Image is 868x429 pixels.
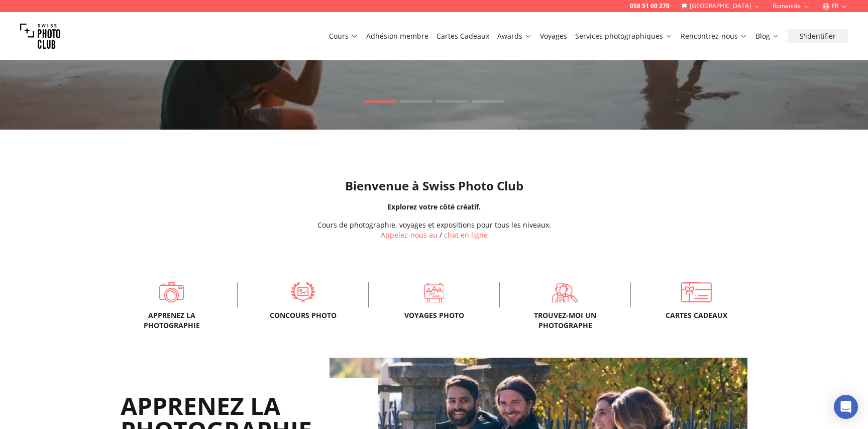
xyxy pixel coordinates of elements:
div: Explorez votre côté créatif. [8,202,860,212]
a: 058 51 00 270 [630,2,670,10]
button: Cours [325,29,362,43]
img: Swiss photo club [20,16,60,56]
a: Trouvez-moi un photographe [516,282,614,302]
span: Trouvez-moi un photographe [516,310,614,331]
button: Voyages [536,29,571,43]
a: Adhésion membre [366,31,428,41]
div: Cours de photographie, voyages et expositions pour tous les niveaux. [317,220,551,230]
a: Rencontrez-nous [681,31,747,41]
span: Concours Photo [254,310,352,320]
a: Awards [497,31,532,41]
button: Services photographiques [571,29,677,43]
button: Blog [751,29,784,43]
a: Services photographiques [575,31,673,41]
a: Blog [755,31,780,41]
button: S'identifier [788,29,848,43]
a: Voyages [540,31,567,41]
button: Adhésion membre [362,29,432,43]
div: Open Intercom Messenger [834,395,858,419]
a: Concours Photo [254,282,352,302]
a: Appelez-nous au [381,230,438,240]
a: Apprenez la photographie [123,282,221,302]
a: Voyages photo [385,282,483,302]
a: Cours [329,31,358,41]
span: Cartes cadeaux [647,310,745,320]
span: Apprenez la photographie [123,310,221,331]
a: Cartes Cadeaux [437,31,489,41]
button: Awards [493,29,536,43]
button: Rencontrez-nous [677,29,751,43]
span: Voyages photo [385,310,483,320]
button: chat en ligne [444,230,488,240]
h1: Bienvenue à Swiss Photo Club [8,178,860,194]
button: Cartes Cadeaux [432,29,493,43]
a: Cartes cadeaux [647,282,745,302]
div: / [317,220,551,240]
